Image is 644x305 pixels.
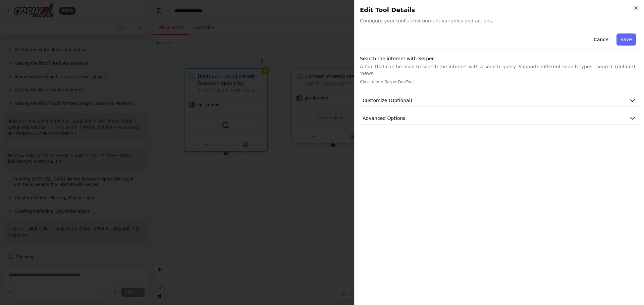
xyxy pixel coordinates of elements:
button: Cancel [590,33,613,46]
h2: Edit Tool Details [360,5,639,15]
span: Configure your tool's environment variables and actions. [360,17,639,24]
button: Customize (Optional) [360,94,639,107]
span: Advanced Options [363,115,406,122]
p: Class name: SerperDevTool [360,79,639,85]
h3: Search the internet with Serper [360,55,639,62]
span: Customize (Optional) [363,97,412,104]
button: Save [616,33,636,46]
p: A tool that can be used to search the internet with a search_query. Supports different search typ... [360,63,639,77]
button: Advanced Options [360,112,639,125]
